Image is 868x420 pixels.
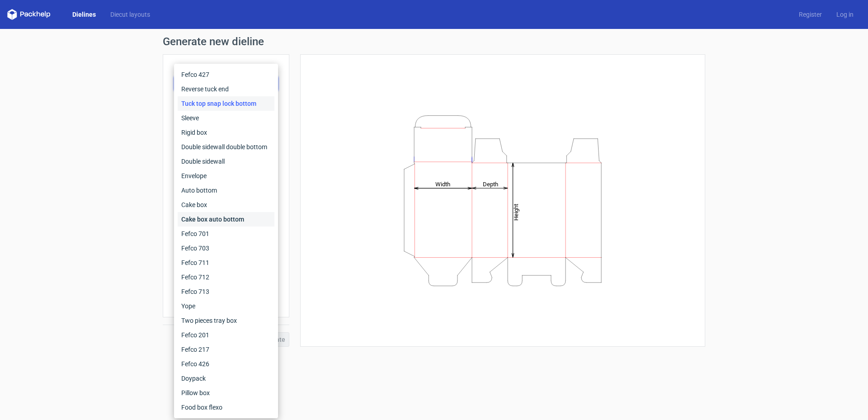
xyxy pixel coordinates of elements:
[178,198,274,212] div: Cake box
[829,10,861,19] a: Log in
[178,255,274,270] div: Fefco 711
[178,342,274,357] div: Fefco 217
[178,96,274,111] div: Tuck top snap lock bottom
[103,10,157,19] a: Diecut layouts
[792,10,829,19] a: Register
[178,270,274,284] div: Fefco 712
[163,36,705,47] h1: Generate new dieline
[435,180,450,187] tspan: Width
[178,313,274,328] div: Two pieces tray box
[178,154,274,169] div: Double sidewall
[178,371,274,386] div: Doypack
[178,212,274,227] div: Cake box auto bottom
[65,10,103,19] a: Dielines
[178,299,274,313] div: Yope
[178,357,274,371] div: Fefco 426
[483,180,498,187] tspan: Depth
[178,82,274,96] div: Reverse tuck end
[178,386,274,400] div: Pillow box
[178,400,274,415] div: Food box flexo
[178,284,274,299] div: Fefco 713
[178,328,274,342] div: Fefco 201
[513,203,519,220] tspan: Height
[178,140,274,154] div: Double sidewall double bottom
[178,67,274,82] div: Fefco 427
[178,125,274,140] div: Rigid box
[178,227,274,241] div: Fefco 701
[178,241,274,255] div: Fefco 703
[178,111,274,125] div: Sleeve
[178,169,274,183] div: Envelope
[178,183,274,198] div: Auto bottom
